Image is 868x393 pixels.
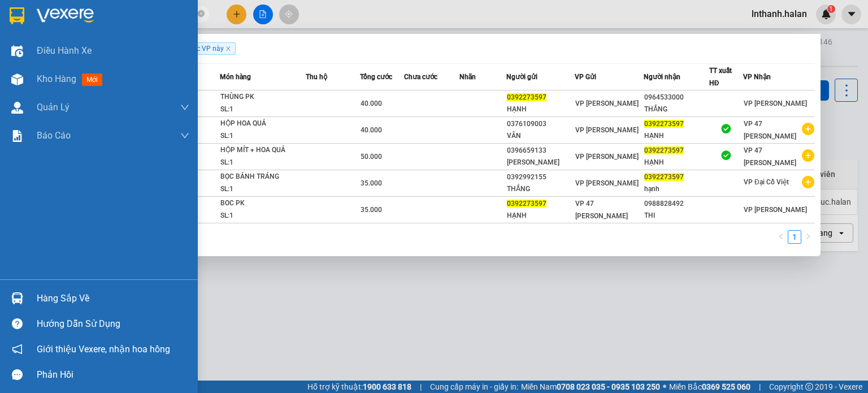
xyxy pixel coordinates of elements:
[12,318,23,329] span: question-circle
[37,316,189,332] div: Hướng dẫn sử dụng
[709,67,732,87] span: TT xuất HĐ
[644,130,709,142] div: HẠNH
[744,120,796,140] span: VP 47 [PERSON_NAME]
[644,157,709,169] div: HẠNH
[644,92,709,103] div: 0964533000
[644,198,709,210] div: 0988828492
[37,342,170,356] span: Giới thiệu Vexere, nhận hoa hồng
[11,102,23,114] img: warehouse-icon
[575,100,639,107] span: VP [PERSON_NAME]
[361,100,382,107] span: 40.000
[37,74,76,84] span: Kho hàng
[12,369,23,380] span: message
[220,130,305,142] div: SL: 1
[10,7,24,24] img: logo-vxr
[805,233,811,240] span: right
[11,45,23,57] img: warehouse-icon
[459,73,476,81] span: Nhãn
[220,144,305,157] div: HỘP MÍT + HOA QUẢ
[743,73,771,81] span: VP Nhận
[575,73,596,81] span: VP Gửi
[220,73,251,81] span: Món hàng
[225,46,231,51] span: close
[11,130,23,142] img: solution-icon
[644,210,709,222] div: THI
[801,230,815,244] button: right
[644,173,684,181] span: 0392273597
[744,178,789,186] span: VP Đại Cồ Việt
[37,290,189,307] div: Hàng sắp về
[306,73,327,81] span: Thu hộ
[220,197,305,210] div: BOC PK
[802,123,814,135] span: plus-circle
[788,230,801,244] li: 1
[37,100,70,114] span: Quản Lý
[507,130,574,142] div: VÂN
[507,93,546,101] span: 0392273597
[361,126,382,134] span: 40.000
[11,74,23,85] img: warehouse-icon
[82,74,102,86] span: mới
[774,230,788,244] button: left
[220,171,305,183] div: BỌC BÁNH TRÁNG
[37,366,189,383] div: Phản hồi
[802,176,814,188] span: plus-circle
[220,118,305,130] div: HỘP HOA QUẢ
[361,153,382,161] span: 50.000
[575,200,628,220] span: VP 47 [PERSON_NAME]
[37,44,92,58] span: Điều hành xe
[220,103,305,116] div: SL: 1
[220,210,305,222] div: SL: 1
[788,231,801,243] a: 1
[176,42,236,55] span: Thuộc VP này
[802,149,814,162] span: plus-circle
[37,128,71,142] span: Báo cáo
[180,131,189,140] span: down
[507,157,574,169] div: [PERSON_NAME]
[507,103,574,115] div: HẠNH
[220,157,305,169] div: SL: 1
[575,153,639,161] span: VP [PERSON_NAME]
[220,91,305,103] div: THÙNG PK
[198,9,205,20] span: close-circle
[361,179,382,187] span: 35.000
[360,73,392,81] span: Tổng cước
[644,103,709,115] div: THẮNG
[507,200,546,208] span: 0392273597
[644,146,684,154] span: 0392273597
[507,210,574,222] div: HẠNH
[744,146,796,167] span: VP 47 [PERSON_NAME]
[180,103,189,112] span: down
[774,230,788,244] li: Previous Page
[220,183,305,196] div: SL: 1
[404,73,437,81] span: Chưa cước
[644,183,709,195] div: hạnh
[507,183,574,195] div: THẮNG
[198,10,205,17] span: close-circle
[644,73,680,81] span: Người nhận
[12,344,23,355] span: notification
[507,118,574,130] div: 0376109003
[744,100,807,107] span: VP [PERSON_NAME]
[744,206,807,214] span: VP [PERSON_NAME]
[575,179,639,187] span: VP [PERSON_NAME]
[11,292,23,304] img: warehouse-icon
[361,206,382,214] span: 35.000
[507,145,574,157] div: 0396659133
[801,230,815,244] li: Next Page
[507,171,574,183] div: 0392992155
[778,233,784,240] span: left
[575,126,639,134] span: VP [PERSON_NAME]
[644,120,684,128] span: 0392273597
[506,73,537,81] span: Người gửi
